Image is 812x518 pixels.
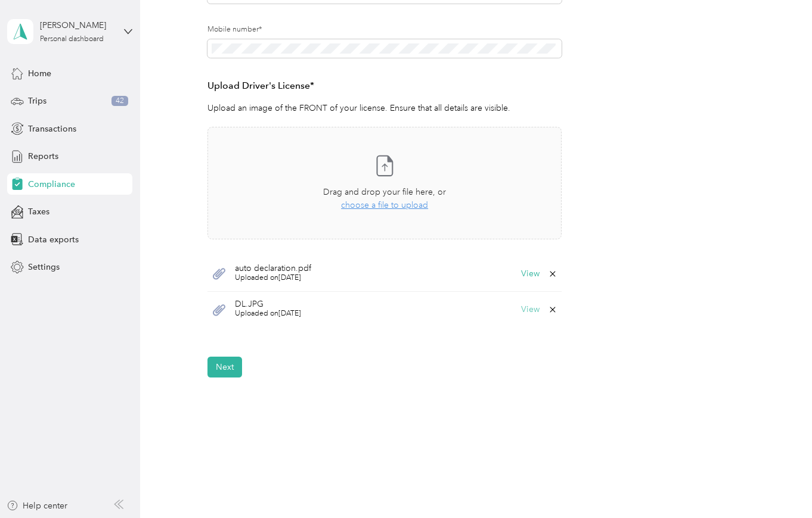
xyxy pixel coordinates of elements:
span: Trips [28,95,47,107]
span: Drag and drop your file here, orchoose a file to upload [208,127,560,239]
span: Data exports [28,233,79,246]
span: Uploaded on [DATE] [235,273,311,283]
span: Uploaded on [DATE] [235,308,301,319]
label: Mobile number* [207,24,561,35]
span: auto declaration.pdf [235,264,311,273]
button: Next [207,357,242,377]
iframe: Everlance-gr Chat Button Frame [745,451,812,518]
span: Compliance [28,178,75,191]
h3: Upload Driver's License* [207,79,561,93]
span: Taxes [28,205,49,218]
span: Reports [28,150,58,163]
span: Home [28,67,51,80]
button: View [521,270,540,278]
span: Transactions [28,123,76,135]
span: Drag and drop your file here, or [323,187,446,197]
span: Settings [28,261,60,273]
span: DL.JPG [235,300,301,308]
button: View [521,305,540,314]
span: choose a file to upload [341,200,428,210]
div: Personal dashboard [40,36,104,43]
div: [PERSON_NAME] [40,19,114,32]
p: Upload an image of the FRONT of your license. Ensure that all details are visible. [207,102,561,114]
button: Help center [7,500,67,512]
span: 42 [111,96,128,107]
